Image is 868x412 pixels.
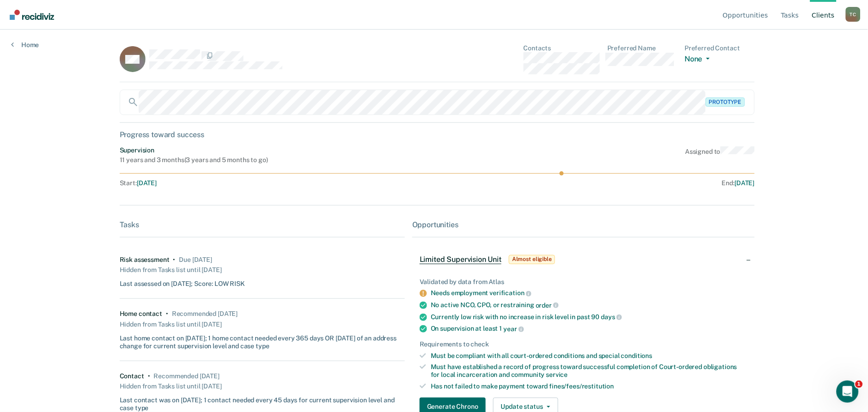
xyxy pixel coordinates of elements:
[431,352,747,360] div: Must be compliant with all court-ordered conditions and special conditions
[441,179,755,187] div: End :
[120,179,438,187] div: Start :
[431,313,747,321] div: Currently low risk with no increase in risk level in past 90
[179,256,213,264] div: Due 7 years ago
[120,256,170,264] div: Risk assessment
[120,318,222,331] div: Hidden from Tasks list until [DATE]
[120,310,162,318] div: Home contact
[120,276,245,288] div: Last assessed on [DATE]; Score: LOW RISK
[120,220,405,229] div: Tasks
[412,220,755,229] div: Opportunities
[148,372,150,380] div: •
[120,331,405,350] div: Last home contact on [DATE]; 1 home contact needed every 365 days OR [DATE] of an address change ...
[120,263,222,276] div: Hidden from Tasks list until [DATE]
[166,310,168,318] div: •
[172,310,238,318] div: Recommended 7 years ago
[420,278,747,286] div: Validated by data from Atlas
[11,41,39,49] a: Home
[120,146,268,154] div: Supervision
[546,371,568,378] span: service
[607,44,677,52] dt: Preferred Name
[420,340,747,348] div: Requirements to check
[137,179,157,187] span: [DATE]
[846,7,861,22] button: Profile dropdown button
[685,55,714,65] button: None
[846,7,861,22] div: T C
[601,313,622,321] span: days
[120,393,405,412] div: Last contact was on [DATE]; 1 contact needed every 45 days for current supervision level and case...
[431,382,747,390] div: Has not failed to make payment toward
[120,380,222,393] div: Hidden from Tasks list until [DATE]
[431,301,747,309] div: No active NCO, CPO, or restraining
[685,146,755,164] div: Assigned to
[509,255,555,264] span: Almost eligible
[10,10,54,20] img: Recidiviz
[685,44,755,52] dt: Preferred Contact
[550,382,614,390] span: fines/fees/restitution
[856,381,863,388] span: 1
[154,372,220,380] div: Recommended 5 years ago
[120,156,268,164] div: 11 years and 3 months ( 3 years and 5 months to go )
[503,325,524,333] span: year
[837,381,859,403] iframe: Intercom live chat
[120,372,144,380] div: Contact
[431,289,747,297] div: Needs employment verification
[524,44,600,52] dt: Contacts
[431,363,747,379] div: Must have established a record of progress toward successful completion of Court-ordered obligati...
[420,255,501,264] span: Limited Supervision Unit
[120,130,755,139] div: Progress toward success
[431,325,747,333] div: On supervision at least 1
[173,256,176,264] div: •
[735,179,755,187] span: [DATE]
[412,245,755,274] div: Limited Supervision UnitAlmost eligible
[536,302,559,309] span: order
